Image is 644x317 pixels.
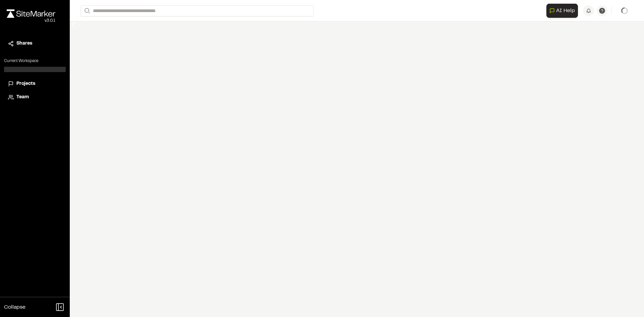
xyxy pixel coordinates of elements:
[4,58,66,64] p: Current Workspace
[556,7,575,15] span: AI Help
[8,94,62,101] a: Team
[4,303,25,311] span: Collapse
[8,40,62,47] a: Shares
[16,40,32,47] span: Shares
[546,4,581,18] div: Open AI Assistant
[8,80,62,88] a: Projects
[546,4,578,18] button: Open AI Assistant
[7,9,55,18] img: rebrand.png
[16,80,35,88] span: Projects
[80,5,93,16] button: Search
[16,94,29,101] span: Team
[7,18,55,24] div: Oh geez...please don't...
